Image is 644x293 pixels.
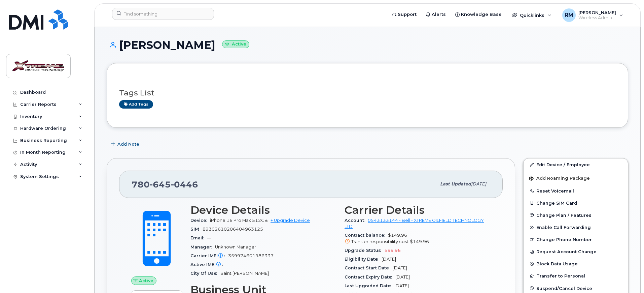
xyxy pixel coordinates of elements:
[203,227,263,232] span: 89302610206404963125
[440,181,471,186] span: Last updated
[529,176,590,182] span: Add Roaming Package
[524,158,628,171] a: Edit Device / Employee
[345,218,484,229] a: 0543133144 - Bell - XTREME OILFIELD TECHNOLOGY LTD
[524,209,628,221] button: Change Plan / Features
[222,40,249,48] small: Active
[132,179,198,189] span: 780
[345,218,368,223] span: Account
[536,286,592,291] span: Suspend/Cancel Device
[345,283,394,288] span: Last Upgraded Date
[215,244,256,250] span: Unknown Manager
[190,227,203,232] span: SIM
[190,204,336,216] h3: Device Details
[119,89,616,97] h3: Tags List
[271,218,310,223] a: + Upgrade Device
[190,253,228,258] span: Carrier IMEI
[207,235,211,240] span: —
[150,179,171,189] span: 645
[107,138,145,150] button: Add Note
[345,233,491,245] span: $149.96
[345,274,395,280] span: Contract Expiry Date
[345,233,388,238] span: Contract balance
[228,253,274,258] span: 359974601986337
[345,204,491,216] h3: Carrier Details
[345,265,393,270] span: Contract Start Date
[382,257,396,262] span: [DATE]
[119,100,153,109] a: Add tags
[524,245,628,258] button: Request Account Change
[351,239,408,244] span: Transfer responsibility cost
[171,179,198,189] span: 0446
[524,221,628,233] button: Enable Call Forwarding
[210,218,268,223] span: iPhone 16 Pro Max 512GB
[385,248,401,253] span: $99.96
[190,235,207,240] span: Email
[524,197,628,209] button: Change SIM Card
[107,39,628,51] h1: [PERSON_NAME]
[226,262,230,267] span: —
[190,244,215,250] span: Manager
[471,181,486,186] span: [DATE]
[410,239,429,244] span: $149.96
[524,270,628,282] button: Transfer to Personal
[190,271,220,276] span: City Of Use
[139,277,153,284] span: Active
[345,248,385,253] span: Upgrade Status
[394,283,409,288] span: [DATE]
[220,271,269,276] span: Saint [PERSON_NAME]
[524,171,628,185] button: Add Roaming Package
[117,141,139,147] span: Add Note
[536,212,592,217] span: Change Plan / Features
[524,258,628,270] button: Block Data Usage
[190,262,226,267] span: Active IMEI
[536,225,591,230] span: Enable Call Forwarding
[524,185,628,197] button: Reset Voicemail
[190,218,210,223] span: Device
[524,233,628,245] button: Change Phone Number
[393,265,407,270] span: [DATE]
[345,257,382,262] span: Eligibility Date
[395,274,410,280] span: [DATE]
